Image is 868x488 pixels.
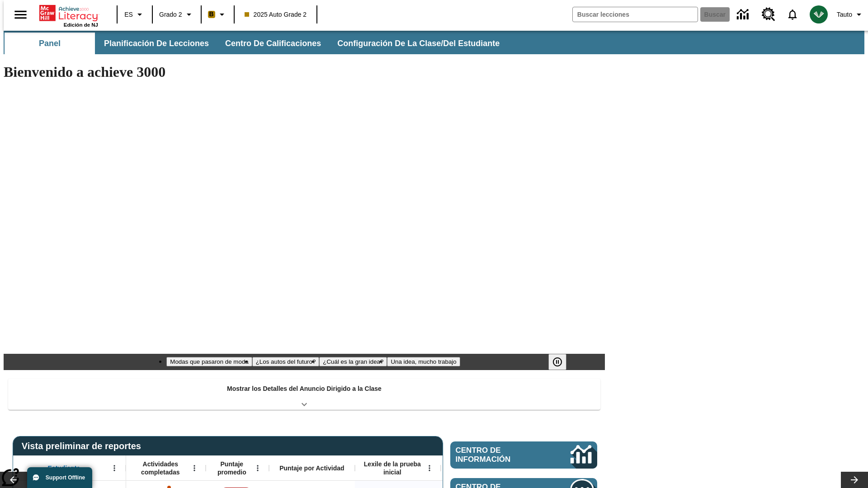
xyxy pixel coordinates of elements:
button: Panel [5,33,95,54]
button: Abrir menú [251,461,264,475]
button: Centro de calificaciones [218,33,328,54]
span: Panel [39,38,61,49]
button: Lenguaje: ES, Selecciona un idioma [120,6,149,23]
span: Estudiante [48,464,80,472]
a: Portada [39,4,98,22]
button: Boost El color de la clase es anaranjado claro. Cambiar el color de la clase. [204,6,231,23]
span: Puntaje por Actividad [279,464,344,472]
body: Máximo 600 caracteres Presiona Escape para desactivar la barra de herramientas Presiona Alt + F10... [4,7,132,15]
button: Abrir menú [108,461,121,475]
img: avatar image [810,5,828,23]
button: Support Offline [27,467,92,488]
button: Diapositiva 4 Una idea, mucho trabajo [387,357,460,366]
a: Notificaciones [781,3,804,26]
button: Carrusel de lecciones, seguir [841,472,868,488]
span: B [209,9,214,20]
span: Actividades completadas [131,460,190,476]
span: Centro de información [456,446,540,464]
a: Centro de información [731,2,756,27]
span: Lexile de la prueba inicial [359,460,425,476]
button: Planificación de lecciones [97,33,216,54]
span: 2025 Auto Grade 2 [245,10,307,19]
input: Buscar campo [573,7,698,22]
span: Configuración de la clase/del estudiante [337,38,500,49]
span: Centro de calificaciones [225,38,321,49]
span: Edición de NJ [64,22,98,28]
div: Subbarra de navegación [4,33,508,54]
button: Configuración de la clase/del estudiante [330,33,507,54]
span: Support Offline [46,474,85,481]
div: Subbarra de navegación [4,31,864,54]
div: Mostrar los Detalles del Anuncio Dirigido a la Clase [8,379,600,410]
a: Centro de recursos, Se abrirá en una pestaña nueva. [756,2,781,27]
span: Planificación de lecciones [104,38,209,49]
button: Abrir el menú lateral [7,1,34,28]
span: Grado 2 [159,10,182,19]
div: Portada [39,3,98,28]
div: Pausar [548,354,576,370]
button: Diapositiva 3 ¿Cuál es la gran idea? [319,357,387,366]
a: Centro de información [450,441,597,469]
button: Diapositiva 2 ¿Los autos del futuro? [252,357,320,366]
button: Abrir menú [423,461,436,475]
span: Vista preliminar de reportes [22,441,146,451]
span: Tauto [837,10,852,19]
button: Diapositiva 1 Modas que pasaron de moda [166,357,252,366]
h1: Bienvenido a achieve 3000 [4,64,605,80]
span: ES [124,10,133,19]
button: Perfil/Configuración [833,6,868,23]
span: Puntaje promedio [210,460,254,476]
button: Abrir menú [188,461,201,475]
button: Grado: Grado 2, Elige un grado [156,6,198,23]
button: Pausar [548,354,566,370]
button: Escoja un nuevo avatar [804,3,833,26]
p: Mostrar los Detalles del Anuncio Dirigido a la Clase [227,384,382,394]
